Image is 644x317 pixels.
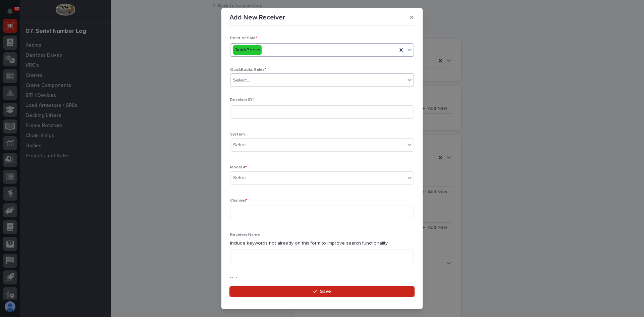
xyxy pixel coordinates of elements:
[229,286,415,297] button: Save
[320,288,331,295] span: Save
[230,36,257,40] span: Point of Sale
[229,13,285,21] p: Add New Receiver
[230,165,247,169] span: Model #
[230,133,245,137] span: System
[230,199,248,203] span: Channel
[233,45,262,55] div: QuickBooks
[230,240,414,247] p: Include keywords not already on this form to improve search functionality
[230,98,254,102] span: Receiver ID
[233,142,250,149] div: Select...
[233,77,250,84] div: Select...
[230,68,266,72] span: QuickBooks Sales
[230,277,242,281] span: Notes
[233,174,250,181] div: Select...
[230,233,260,237] span: Receiver Name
